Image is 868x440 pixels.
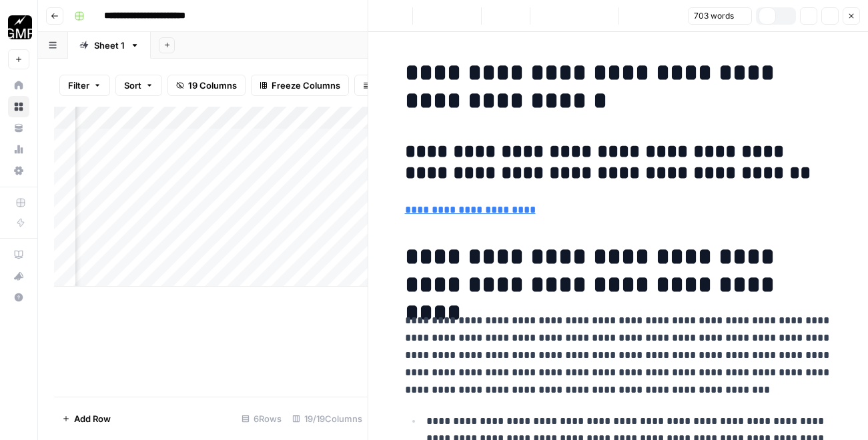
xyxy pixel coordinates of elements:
span: Filter [68,79,89,92]
button: What's new? [8,265,29,287]
a: Sheet 1 [68,32,151,59]
button: Workspace: Growth Marketing Pro [8,11,29,44]
div: Sheet 1 [94,39,125,52]
a: AirOps Academy [8,244,29,265]
button: 703 words [688,7,752,25]
span: 703 words [694,10,734,22]
a: Usage [8,139,29,160]
span: Sort [124,79,141,92]
button: Filter [59,75,110,96]
button: Add Row [54,408,119,429]
button: 19 Columns [167,75,246,96]
button: Help + Support [8,287,29,308]
a: Browse [8,96,29,117]
a: Home [8,75,29,96]
div: What's new? [9,266,29,286]
img: Growth Marketing Pro Logo [8,15,32,39]
a: Your Data [8,117,29,139]
span: 19 Columns [188,79,237,92]
button: Sort [115,75,162,96]
button: Freeze Columns [251,75,349,96]
div: 6 Rows [236,408,287,429]
a: Settings [8,160,29,181]
span: Freeze Columns [272,79,340,92]
div: 19/19 Columns [287,408,368,429]
span: Add Row [74,412,111,425]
